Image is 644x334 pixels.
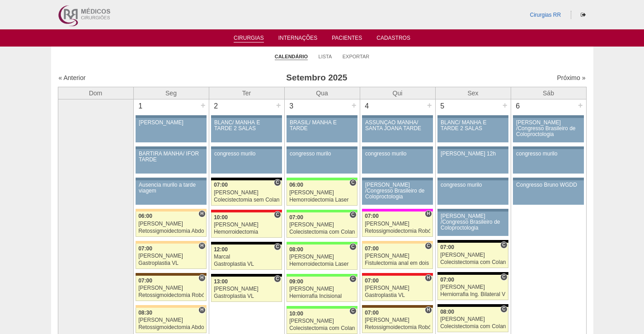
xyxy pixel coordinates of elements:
div: Colecistectomia sem Colangiografia VL [214,197,279,203]
div: [PERSON_NAME] [138,221,204,227]
a: BARTIRA MANHÃ/ IFOR TARDE [136,149,206,174]
div: Key: Blanc [211,274,282,277]
div: Key: Blanc [211,178,282,180]
a: H 07:00 [PERSON_NAME] Gastroplastia VL [136,244,206,269]
div: Fistulectomia anal em dois tempos [365,260,430,266]
div: BARTIRA MANHÃ/ IFOR TARDE [139,151,203,163]
th: Dom [58,87,133,99]
span: 07:00 [440,277,454,283]
div: [PERSON_NAME] [289,254,355,260]
div: + [275,99,282,111]
div: + [426,99,433,111]
div: Key: Aviso [437,115,508,118]
a: Lista [319,53,332,60]
th: Sáb [511,87,586,99]
div: Key: Aviso [437,178,508,180]
span: Hospital [425,210,432,217]
span: Consultório [349,243,356,250]
a: C 07:00 [PERSON_NAME] Colecistectomia com Colangiografia VL [287,212,357,238]
span: Hospital [198,274,205,282]
a: C 06:00 [PERSON_NAME] Hemorroidectomia Laser [287,180,357,206]
a: C 07:00 [PERSON_NAME] Fistulectomia anal em dois tempos [362,244,432,269]
a: C 08:00 [PERSON_NAME] Hemorroidectomia Laser [287,245,357,270]
div: Key: Bartira [136,209,206,212]
div: Key: Aviso [437,209,508,212]
a: « Anterior [59,74,86,81]
span: 07:00 [289,214,303,221]
th: Sex [435,87,511,99]
a: congresso murilo [437,180,508,205]
div: Colecistectomia com Colangiografia VL [289,325,355,331]
div: Retossigmoidectomia Abdominal VL [138,228,204,234]
a: [PERSON_NAME] /Congresso Brasileiro de Coloproctologia [362,180,432,205]
div: Key: Assunção [362,273,432,276]
div: Key: Brasil [287,306,357,309]
div: Hemorroidectomia Laser [289,261,355,267]
div: Key: Blanc [437,240,508,243]
div: Key: Pro Matre [362,209,432,212]
div: [PERSON_NAME] [365,253,430,259]
div: congresso murilo [214,151,279,157]
div: Key: Aviso [362,146,432,149]
span: Consultório [500,273,507,281]
a: C 13:00 [PERSON_NAME] Gastroplastia VL [211,277,282,302]
a: C 10:00 [PERSON_NAME] Hemorroidectomia [211,212,282,238]
div: Key: Blanc [211,242,282,245]
div: 1 [134,99,148,113]
span: 07:00 [214,182,228,188]
span: 07:00 [138,245,152,252]
span: 10:00 [214,214,228,221]
div: [PERSON_NAME] [214,286,279,292]
div: [PERSON_NAME] [289,318,355,324]
div: [PERSON_NAME] [214,190,279,196]
div: BRASIL/ MANHÃ E TARDE [290,120,354,132]
span: 08:00 [289,246,303,253]
span: Hospital [425,306,432,314]
th: Seg [133,87,209,99]
div: Retossigmoidectomia Robótica [138,292,204,298]
div: Gastroplastia VL [138,260,204,266]
div: 4 [360,99,374,113]
span: 06:00 [138,213,152,219]
div: 2 [209,99,223,113]
div: Key: Bartira [136,305,206,308]
a: H 06:00 [PERSON_NAME] Retossigmoidectomia Abdominal VL [136,212,206,237]
span: 07:00 [365,278,379,284]
div: Key: Brasil [287,274,357,277]
a: H 08:30 [PERSON_NAME] Retossigmoidectomia Abdominal VL [136,308,206,333]
th: Ter [209,87,284,99]
div: [PERSON_NAME] [440,284,506,290]
span: 07:00 [365,310,379,316]
div: Key: Aviso [513,115,583,118]
div: [PERSON_NAME] [289,286,355,292]
a: C 12:00 Marcal Gastroplastia VL [211,245,282,270]
a: C 09:00 [PERSON_NAME] Herniorrafia Incisional [287,277,357,302]
a: H 07:00 [PERSON_NAME] Retossigmoidectomia Robótica [136,276,206,301]
div: Key: Santa Joana [362,305,432,308]
div: Key: Brasil [287,242,357,245]
div: 6 [511,99,525,113]
span: 06:00 [289,182,303,188]
span: Consultório [274,179,281,186]
div: Key: Aviso [211,146,282,149]
div: congresso murilo [516,151,581,157]
div: [PERSON_NAME] /Congresso Brasileiro de Coloproctologia [516,120,581,138]
a: Cirurgias RR [530,12,561,18]
div: 3 [285,99,299,113]
div: Key: Aviso [362,178,432,180]
div: Key: Aviso [136,178,206,180]
i: Sair [581,12,586,18]
div: [PERSON_NAME] [138,317,204,323]
div: Hemorroidectomia [214,229,279,235]
a: [PERSON_NAME] 12h [437,149,508,174]
div: Hemorroidectomia Laser [289,197,355,203]
div: Key: Blanc [437,272,508,275]
div: Herniorrafia Incisional [289,293,355,299]
div: [PERSON_NAME] /Congresso Brasileiro de Coloproctologia [441,213,505,231]
span: Hospital [198,306,205,314]
div: Key: Aviso [136,146,206,149]
div: congresso murilo [290,151,354,157]
span: Consultório [500,306,507,313]
div: Key: Brasil [287,178,357,180]
div: Key: Aviso [362,115,432,118]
